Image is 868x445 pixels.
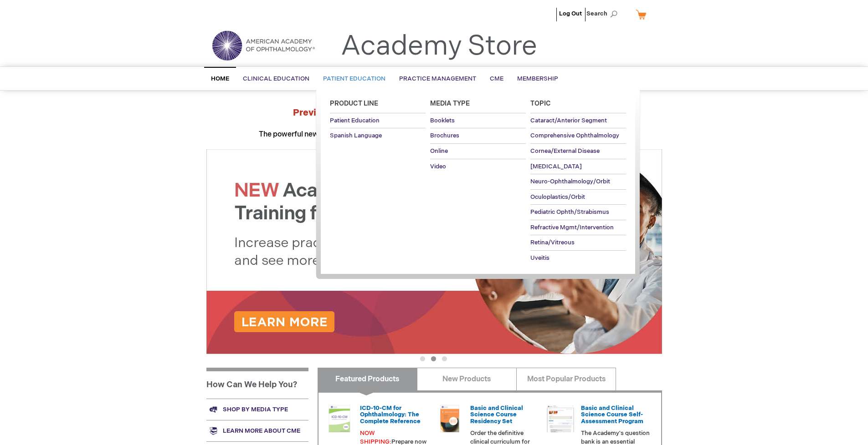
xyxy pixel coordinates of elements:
a: Academy Store [341,30,537,63]
span: Uveitis [530,254,550,262]
span: Video [430,163,446,170]
img: bcscself_20.jpg [547,405,574,432]
span: CME [490,75,503,82]
a: Basic and Clinical Science Course Self-Assessment Program [581,405,643,425]
span: Pediatric Ophth/Strabismus [530,208,609,216]
span: Search [586,5,621,23]
span: Home [211,75,229,82]
a: Log Out [559,10,582,17]
span: Neuro-Ophthalmology/Orbit [530,178,610,185]
span: Cornea/External Disease [530,147,600,155]
a: Most Popular Products [516,368,616,390]
span: Media Type [430,100,470,107]
span: Refractive Mgmt/Intervention [530,224,614,231]
button: 1 of 3 [420,356,425,361]
span: Patient Education [330,117,380,124]
span: Product Line [330,100,378,107]
span: Topic [530,100,551,107]
img: 0120008u_42.png [326,405,353,432]
span: Online [430,147,448,155]
span: Brochures [430,132,459,139]
button: 2 of 3 [431,356,436,361]
span: Spanish Language [330,132,382,139]
a: Shop by media type [206,399,308,420]
a: Featured Products [318,368,417,390]
span: Retina/Vitreous [530,239,575,246]
a: Basic and Clinical Science Course Residency Set [470,405,523,425]
span: Practice Management [399,75,476,82]
span: Booklets [430,117,455,124]
span: Membership [517,75,558,82]
a: ICD-10-CM for Ophthalmology: The Complete Reference [360,405,421,425]
span: [MEDICAL_DATA] [530,163,582,170]
button: 3 of 3 [442,356,447,361]
h1: How Can We Help You? [206,368,308,399]
a: Learn more about CME [206,420,308,441]
a: New Products [417,368,517,390]
span: Oculoplastics/Orbit [530,193,585,201]
span: Comprehensive Ophthalmology [530,132,619,139]
img: 02850963u_47.png [436,405,463,432]
span: Clinical Education [243,75,309,82]
span: Patient Education [323,75,385,82]
span: Cataract/Anterior Segment [530,117,607,124]
strong: Preview the at AAO 2025 [293,107,575,118]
